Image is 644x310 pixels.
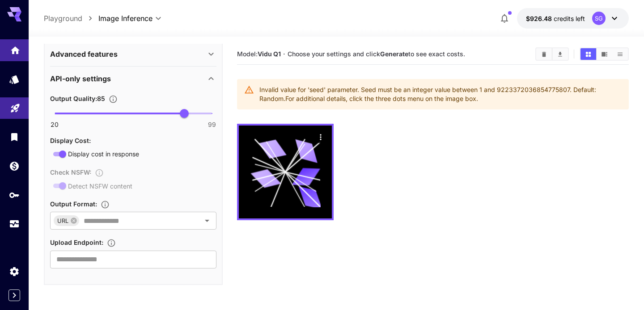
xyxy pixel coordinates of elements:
[50,68,216,89] div: API-only settings
[54,216,72,226] span: URL
[8,289,20,301] button: Expand sidebar
[9,74,20,85] div: Models
[44,13,98,24] nav: breadcrumb
[50,43,216,65] div: Advanced features
[526,15,554,22] span: $926.48
[50,239,103,246] span: Upload Endpoint :
[50,137,91,144] span: Display Cost :
[103,239,119,247] button: Specifies a URL for uploading the generated image as binary data via HTTP PUT, such as an S3 buck...
[50,200,97,208] span: Output Format :
[314,130,328,143] div: Actions
[580,47,629,61] div: Show media in grid viewShow media in video viewShow media in list view
[283,49,285,59] p: ·
[54,215,79,226] div: URL
[580,48,596,60] button: Show media in grid view
[10,42,21,53] div: Home
[288,50,465,58] span: Choose your settings and click to see exact costs.
[68,149,139,159] span: Display cost in response
[97,200,113,209] button: Specifies how the image is returned based on your use case: base64Data for embedding in code, dat...
[258,50,281,58] b: Vidu Q1
[105,95,121,104] button: Sets the compression quality of the output image. Higher values preserve more quality but increas...
[50,95,105,102] span: Output Quality : 85
[9,131,20,142] div: Library
[380,50,408,58] b: Generate
[50,73,111,84] p: API-only settings
[201,214,213,227] button: Open
[554,15,585,22] span: credits left
[44,13,82,24] a: Playground
[237,50,281,58] span: Model:
[536,48,552,60] button: Clear All
[50,167,216,191] div: Flags content that may be NSFW. On by default with moderation in the Playground, and can be disab...
[592,12,606,25] div: SG
[10,100,21,111] div: Playground
[526,14,585,23] div: $926.48202
[9,218,20,230] div: Usage
[552,48,568,60] button: Download All
[9,160,20,172] div: Wallet
[50,49,118,59] p: Advanced features
[259,82,621,107] div: Invalid value for 'seed' parameter. Seed must be an integer value between 1 and 92233720368547758...
[51,120,59,129] span: 20
[9,266,20,277] div: Settings
[208,120,216,129] span: 99
[535,47,569,61] div: Clear AllDownload All
[517,8,629,29] button: $926.48202SG
[612,48,628,60] button: Show media in list view
[98,13,153,24] span: Image Inference
[597,48,612,60] button: Show media in video view
[9,189,20,201] div: API Keys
